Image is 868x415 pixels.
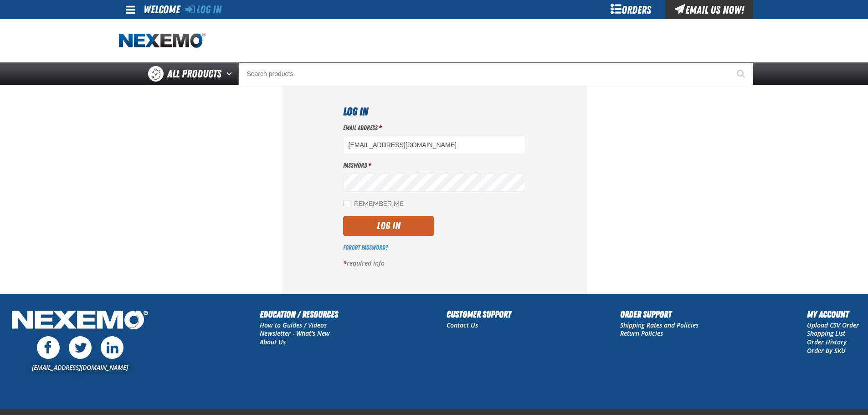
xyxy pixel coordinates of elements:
[447,307,511,321] h2: Customer Support
[343,123,525,132] label: Email Address
[9,307,151,334] img: Nexemo Logo
[730,62,753,85] button: Start Searching
[343,216,434,236] button: Log In
[343,200,350,207] input: Remember Me
[223,62,238,85] button: Open All Products pages
[620,307,699,321] h2: Order Support
[167,66,221,82] span: All Products
[32,363,128,372] a: [EMAIL_ADDRESS][DOMAIN_NAME]
[343,103,525,120] h1: Log In
[807,307,859,321] h2: My Account
[343,161,525,170] label: Password
[343,244,388,251] a: Forgot Password?
[343,259,525,268] p: required info
[260,338,286,346] a: About Us
[807,338,847,346] a: Order History
[620,329,663,338] a: Return Policies
[185,3,221,16] a: Log In
[260,321,327,329] a: How to Guides / Videos
[119,33,205,49] a: Home
[807,346,846,355] a: Order by SKU
[447,321,478,329] a: Contact Us
[620,321,699,329] a: Shipping Rates and Policies
[807,321,859,329] a: Upload CSV Order
[343,200,404,209] label: Remember Me
[260,329,330,338] a: Newsletter - What's New
[807,329,845,338] a: Shopping List
[260,307,338,321] h2: Education / Resources
[119,33,205,49] img: Nexemo logo
[238,62,753,85] input: Search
